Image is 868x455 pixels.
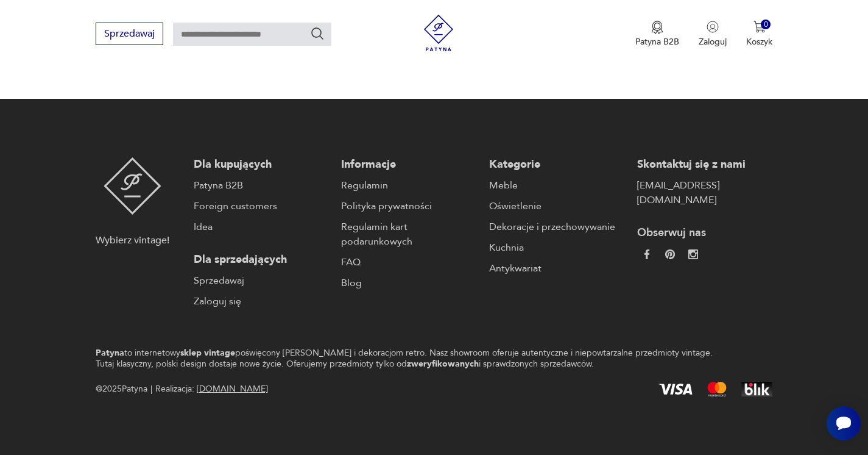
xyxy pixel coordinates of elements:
[489,261,625,276] a: Antykwariat
[707,382,727,396] img: Mastercard
[341,276,477,290] a: Blog
[310,26,325,41] button: Szukaj
[96,23,163,45] button: Sprzedawaj
[96,382,147,396] span: @ 2025 Patyna
[707,21,719,33] img: Ikonka użytkownika
[341,199,477,213] a: Polityka prywatności
[658,384,693,395] img: Visa
[651,21,663,34] img: Ikona medalu
[341,178,477,193] a: Regulamin
[194,157,330,172] p: Dla kupujących
[741,382,772,396] img: BLIK
[180,347,235,359] strong: sklep vintage
[420,15,457,51] img: Patyna - sklep z meblami i dekoracjami vintage
[407,358,479,370] strong: zweryfikowanych
[489,199,625,213] a: Oświetlenie
[642,249,652,259] img: da9060093f698e4c3cedc1453eec5031.webp
[489,157,625,172] p: Kategorie
[489,220,625,234] a: Dekoracje i przechowywanie
[746,36,772,48] p: Koszyk
[688,249,698,259] img: c2fd9cf7f39615d9d6839a72ae8e59e5.webp
[637,157,773,172] p: Skontaktuj się z nami
[637,226,773,240] p: Obserwuj nas
[489,178,625,193] a: Meble
[637,178,773,207] a: [EMAIL_ADDRESS][DOMAIN_NAME]
[761,20,771,30] div: 0
[635,21,679,48] button: Patyna B2B
[104,157,161,215] img: Patyna - sklep z meblami i dekoracjami vintage
[827,406,861,440] iframe: Smartsupp widget button
[150,382,152,396] div: |
[341,220,477,249] a: Regulamin kart podarunkowych
[155,382,268,396] span: Realizacja:
[194,178,330,193] a: Patyna B2B
[96,233,169,248] p: Wybierz vintage!
[96,347,124,359] strong: Patyna
[635,21,679,48] a: Ikona medaluPatyna B2B
[341,255,477,270] a: FAQ
[635,36,679,48] p: Patyna B2B
[194,220,330,234] a: Idea
[753,21,766,33] img: Ikona koszyka
[96,348,730,370] p: to internetowy poświęcony [PERSON_NAME] i dekoracjom retro. Nasz showroom oferuje autentyczne i n...
[96,30,163,39] a: Sprzedawaj
[341,157,477,172] p: Informacje
[194,199,330,213] a: Foreign customers
[194,253,330,267] p: Dla sprzedających
[194,273,330,288] a: Sprzedawaj
[489,240,625,255] a: Kuchnia
[197,383,268,395] a: [DOMAIN_NAME]
[746,21,772,48] button: 0Koszyk
[665,249,675,259] img: 37d27d81a828e637adc9f9cb2e3d3a8a.webp
[194,294,330,309] a: Zaloguj się
[699,21,727,48] button: Zaloguj
[699,36,727,48] p: Zaloguj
